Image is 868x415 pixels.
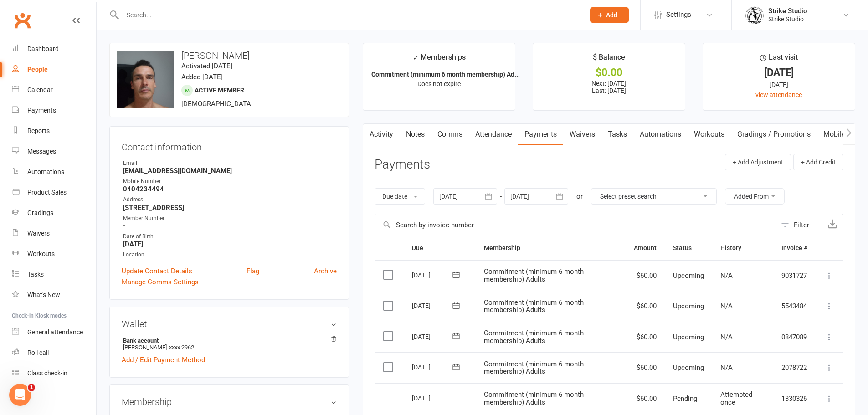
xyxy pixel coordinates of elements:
[720,302,733,310] span: N/A
[123,195,337,204] div: Address
[773,291,816,322] td: 5543484
[576,191,583,202] div: or
[117,51,341,61] h3: [PERSON_NAME]
[793,154,843,170] button: + Add Credit
[27,86,53,93] div: Calendar
[12,203,96,223] a: Gradings
[12,363,96,384] a: Class kiosk mode
[375,188,425,205] button: Due date
[123,251,337,259] div: Location
[673,333,704,341] span: Upcoming
[120,9,578,21] input: Search...
[123,214,337,223] div: Member Number
[773,352,816,383] td: 2078722
[12,39,96,59] a: Dashboard
[27,328,83,336] div: General attendance
[665,236,712,260] th: Status
[412,360,454,374] div: [DATE]
[541,80,677,94] p: Next: [DATE] Last: [DATE]
[12,264,96,285] a: Tasks
[768,15,807,23] div: Strike Studio
[484,298,584,314] span: Commitment (minimum 6 month membership) Adults
[484,390,584,406] span: Commitment (minimum 6 month membership) Adults
[123,185,337,193] strong: 0404234494
[12,121,96,141] a: Reports
[431,124,469,145] a: Comms
[518,124,563,145] a: Payments
[626,383,665,414] td: $60.00
[122,336,337,352] li: [PERSON_NAME]
[12,182,96,203] a: Product Sales
[673,272,704,280] span: Upcoming
[773,260,816,291] td: 9031727
[27,189,67,196] div: Product Sales
[469,124,518,145] a: Attendance
[12,244,96,264] a: Workouts
[626,236,665,260] th: Amount
[122,266,192,277] a: Update Contact Details
[12,285,96,305] a: What's New
[169,344,194,351] span: xxxx 2962
[626,260,665,291] td: $60.00
[755,91,802,98] a: view attendance
[720,390,752,406] span: Attempted once
[773,236,816,260] th: Invoice #
[27,250,55,257] div: Workouts
[673,302,704,310] span: Upcoming
[768,7,807,15] div: Strike Studio
[720,364,733,372] span: N/A
[773,383,816,414] td: 1330326
[123,204,337,212] strong: [STREET_ADDRESS]
[626,352,665,383] td: $60.00
[794,220,809,231] div: Filter
[27,168,64,175] div: Automations
[12,343,96,363] a: Roll call
[27,271,44,278] div: Tasks
[711,68,847,77] div: [DATE]
[27,66,48,73] div: People
[371,71,520,78] strong: Commitment (minimum 6 month membership) Ad...
[563,124,601,145] a: Waivers
[590,7,629,23] button: Add
[11,9,34,32] a: Clubworx
[123,240,337,248] strong: [DATE]
[760,51,798,68] div: Last visit
[27,209,53,216] div: Gradings
[484,267,584,283] span: Commitment (minimum 6 month membership) Adults
[181,73,223,81] time: Added [DATE]
[412,51,466,68] div: Memberships
[181,62,232,70] time: Activated [DATE]
[412,53,418,62] i: ✓
[123,337,332,344] strong: Bank account
[711,80,847,90] div: [DATE]
[375,158,430,172] h3: Payments
[626,322,665,353] td: $60.00
[195,87,244,94] span: Active member
[27,349,49,356] div: Roll call
[541,68,677,77] div: $0.00
[122,319,337,329] h3: Wallet
[123,167,337,175] strong: [EMAIL_ADDRESS][DOMAIN_NAME]
[773,322,816,353] td: 0847089
[12,162,96,182] a: Automations
[688,124,731,145] a: Workouts
[363,124,400,145] a: Activity
[122,138,337,152] h3: Contact information
[601,124,633,145] a: Tasks
[673,395,697,403] span: Pending
[593,51,625,68] div: $ Balance
[412,329,454,343] div: [DATE]
[27,230,50,237] div: Waivers
[731,124,817,145] a: Gradings / Promotions
[123,222,337,230] strong: -
[666,5,691,25] span: Settings
[817,124,866,145] a: Mobile App
[375,214,776,236] input: Search by invoice number
[12,322,96,343] a: General attendance kiosk mode
[12,223,96,244] a: Waivers
[27,107,56,114] div: Payments
[117,51,174,108] img: image1738666662.png
[27,45,59,52] div: Dashboard
[484,360,584,376] span: Commitment (minimum 6 month membership) Adults
[626,291,665,322] td: $60.00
